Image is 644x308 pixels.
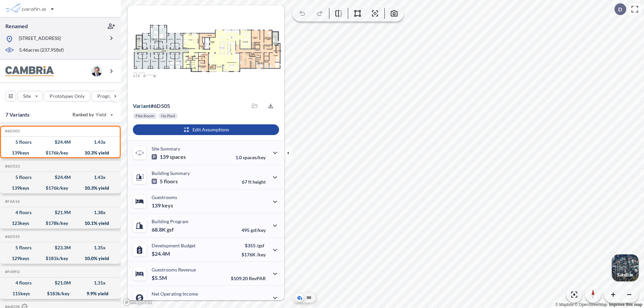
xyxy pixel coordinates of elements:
p: Edit Assumptions [193,126,229,133]
p: Site [23,93,31,100]
p: $5.5M [152,274,168,281]
button: Switcher ImageSatellite [612,254,639,281]
p: $176K [241,252,266,257]
h5: Click to copy the code [4,234,20,239]
img: user logo [91,66,102,76]
p: Flex Room [136,113,154,119]
h5: Click to copy the code [4,129,20,133]
span: keys [162,202,173,209]
span: gsf [167,226,174,233]
p: 68.8K [152,226,174,233]
p: Guestrooms [152,194,177,200]
p: No Pool [161,113,175,119]
button: Aerial View [296,294,304,302]
p: Site Summary [152,146,180,151]
p: 5.46 acres ( 237,958 sf) [19,47,64,54]
h5: Click to copy the code [4,199,20,204]
p: $2.5M [152,299,168,305]
p: 495 [241,227,266,233]
span: margin [251,300,266,305]
p: 45.0% [237,300,266,305]
p: [STREET_ADDRESS] [19,35,61,43]
p: 139 [152,202,173,209]
span: /key [257,252,266,257]
p: # 6d505 [133,103,170,109]
p: 5 [152,178,178,185]
p: 1.0 [235,155,266,160]
button: Site Plan [305,294,313,302]
button: Ranked by Yield [67,109,117,120]
button: Prototypes Only [44,91,90,102]
p: Development Budget [152,243,196,248]
p: Prototypes Only [50,93,85,100]
p: $355 [241,243,266,248]
span: spaces [170,153,186,160]
p: $24.4M [152,250,171,257]
p: Net Operating Income [152,291,198,297]
p: Building Summary [152,170,190,176]
button: Program [92,91,128,102]
p: Guestrooms Revenue [152,267,196,272]
span: RevPAR [249,275,266,281]
p: 67 [242,179,266,185]
img: BrandImage [5,66,54,76]
button: Edit Assumptions [133,124,279,135]
p: 139 [152,153,186,160]
p: Program [97,93,116,100]
span: spaces/key [243,155,266,160]
span: ft [248,179,252,185]
p: 7 Variants [5,111,30,119]
span: Variant [133,103,151,109]
a: Mapbox [555,302,574,307]
p: Satellite [617,272,633,278]
span: /gsf [257,243,264,248]
a: Mapbox homepage [123,298,152,306]
h5: Click to copy the code [4,269,20,274]
p: $109.20 [231,275,266,281]
button: Site [17,91,43,102]
p: D [618,6,622,12]
p: Building Program [152,219,189,224]
span: gsf/key [251,227,266,233]
span: Yield [96,111,107,118]
span: height [253,179,266,185]
a: OpenStreetMap [575,302,607,307]
a: Improve this map [609,302,642,307]
img: Switcher Image [612,254,639,281]
p: Renamed [5,22,28,30]
span: floors [164,178,178,185]
h5: Click to copy the code [4,164,20,169]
